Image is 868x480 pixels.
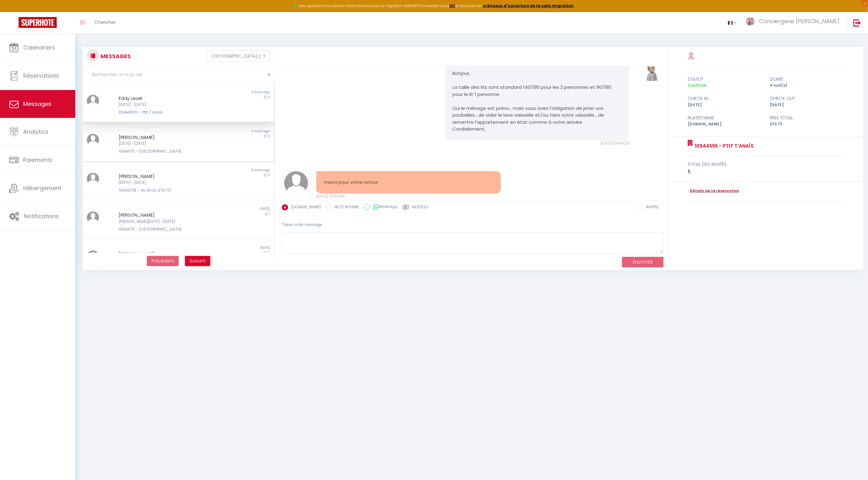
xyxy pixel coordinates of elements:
[453,70,622,133] pre: Bonjour, La taille des lits sont standard 140/190 pour les 2 personnes et 90/190 pour le lit 1 pe...
[185,256,210,266] button: Next
[119,95,222,102] div: Eddy Level
[178,168,274,173] div: 5 hours ago
[23,44,55,51] span: Calendriers
[90,12,121,34] a: Chercher
[178,90,274,95] div: 4 hours ago
[766,95,848,102] div: check out
[268,250,270,255] span: 2
[746,18,755,25] img: ...
[23,72,59,80] span: Réservations
[268,173,270,177] span: 3
[119,226,222,232] div: 10941175 - [GEOGRAPHIC_DATA]
[741,12,847,34] a: ... Conciergerie [PERSON_NAME]
[151,258,174,264] span: Précédent
[147,256,179,266] button: Previous
[23,100,51,108] span: Messages
[87,95,99,107] img: ...
[87,250,99,263] img: ...
[684,102,766,108] div: [DATE]
[688,161,844,168] div: total des invités
[288,204,321,211] label: [DOMAIN_NAME]
[23,156,52,164] span: Paiements
[269,211,270,216] span: 1
[99,49,131,63] h3: MESSAGES
[766,76,848,83] div: durée
[23,128,48,136] span: Analytics
[412,204,428,212] label: Modèles
[688,168,844,175] div: 5
[119,187,222,193] div: 10941278 - Au Bras d'Or 01
[119,134,222,141] div: [PERSON_NAME]
[190,258,206,264] span: Suivant
[483,3,574,8] a: créneaux d'ouverture de la salle migration
[119,109,222,115] div: 10944555 - Ptit T'Anaïs
[643,204,659,211] label: RAPPEL
[23,184,61,192] span: Hébergement
[445,141,629,146] div: [DATE] 09:49:23
[268,95,270,99] span: 4
[94,19,116,25] span: Chercher
[766,83,848,89] div: 4 nuit(s)
[87,134,99,146] img: ...
[24,212,59,220] span: Notifications
[119,173,222,180] div: [PERSON_NAME]
[693,142,754,150] a: 10944555 - Ptit T'Anaïs
[5,2,24,21] button: Ouvrir le widget de chat LiveChat
[83,66,274,84] input: Rechercher un mot clé
[688,188,739,194] a: Détails de la réservation
[119,148,222,154] div: 10941175 - [GEOGRAPHIC_DATA]
[766,114,848,122] div: Prix total
[688,83,706,88] span: Confirmé
[684,95,766,102] div: check in
[119,219,222,225] div: [PERSON_NAME][DATE] - [DATE]
[119,250,222,258] div: [PERSON_NAME]
[268,134,270,138] span: 2
[370,204,398,211] label: WhatsApp
[316,193,501,199] div: [DATE] 09:59:34
[450,3,455,8] a: ICI
[638,62,661,83] img: ...
[178,129,274,134] div: 4 hours ago
[766,102,848,108] div: [DATE]
[178,206,274,211] div: [DATE]
[19,17,57,28] img: Super Booking
[853,19,861,27] img: logout
[324,179,493,186] pre: merci pour votre retour
[766,121,848,127] div: 272.73
[684,114,766,122] div: Plateforme
[684,121,766,127] div: [DOMAIN_NAME]
[622,257,664,268] button: ENVOYER
[284,171,308,195] img: ...
[87,211,99,224] img: ...
[178,245,274,250] div: [DATE]
[87,173,99,185] img: ...
[684,76,766,83] div: statut
[119,180,222,186] div: [DATE] - [DATE]
[282,217,664,232] div: Tapez votre message
[119,211,222,219] div: [PERSON_NAME]
[331,204,359,211] label: NOTE INTERNE
[759,17,839,25] span: Conciergerie [PERSON_NAME]
[119,102,222,108] div: [DATE] - [DATE]
[119,141,222,147] div: [DATE] - [DATE]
